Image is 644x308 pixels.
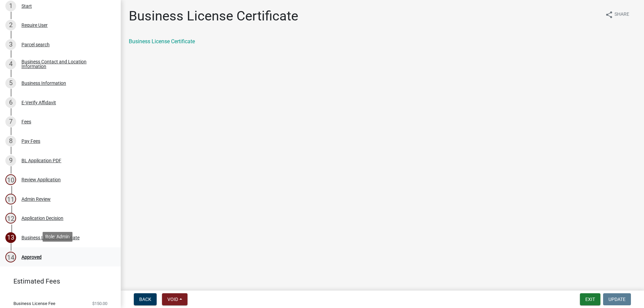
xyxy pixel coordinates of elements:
[139,297,151,302] span: Back
[21,42,50,47] div: Parcel search
[21,255,42,259] div: Approved
[21,100,56,105] div: E-Verify Affidavit
[129,8,298,24] h1: Business License Certificate
[21,235,79,240] div: Business License Certificate
[43,232,72,242] div: Role: Admin
[5,136,16,146] div: 8
[21,59,110,69] div: Business Contact and Location Information
[5,232,16,243] div: 13
[21,197,51,201] div: Admin Review
[5,174,16,185] div: 10
[92,301,107,306] span: $150.00
[5,20,16,30] div: 2
[21,23,48,27] div: Require User
[614,11,629,19] span: Share
[5,213,16,224] div: 12
[5,97,16,108] div: 6
[5,1,16,11] div: 1
[13,301,55,306] span: Business License Fee
[21,177,61,182] div: Review Application
[21,4,32,8] div: Start
[600,8,635,21] button: shareShare
[21,139,40,143] div: Pay Fees
[21,119,31,124] div: Fees
[21,81,66,85] div: Business Information
[5,252,16,262] div: 14
[5,194,16,204] div: 11
[605,11,613,19] i: share
[5,155,16,166] div: 9
[134,293,157,305] button: Back
[21,216,63,221] div: Application Decision
[5,39,16,50] div: 3
[21,158,61,163] div: BL Application PDF
[603,293,631,305] button: Update
[5,78,16,88] div: 5
[5,59,16,69] div: 4
[608,297,626,302] span: Update
[5,274,110,288] a: Estimated Fees
[162,293,187,305] button: Void
[167,297,178,302] span: Void
[580,293,600,305] button: Exit
[129,38,195,45] a: Business License Certificate
[5,116,16,127] div: 7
